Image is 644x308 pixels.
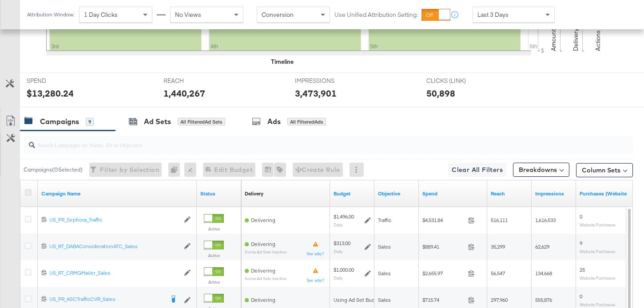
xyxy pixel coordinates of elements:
[334,275,343,281] sub: Daily
[422,217,465,223] span: $4,531.84
[491,296,508,303] span: 297,960
[245,250,286,254] sub: Some Ad Sets Inactive
[576,163,633,177] button: Column Sets
[572,28,580,51] text: Delivery
[422,296,465,303] span: $715.74
[49,296,164,304] a: US_PR_ASCTrafficCVR_Sales
[204,279,224,285] label: Active
[378,190,415,197] a: Your campaign's objective.
[251,241,275,247] span: Delivering
[86,118,94,126] div: 9
[84,11,118,19] span: 1 Day Clicks
[27,77,93,85] span: SPEND
[580,213,582,220] span: 0
[49,296,164,303] div: US_PR_ASCTrafficCVR_Sales
[334,266,354,273] div: $1,000.00
[49,216,179,224] a: US_PR_Sephora_Traffic
[267,117,281,127] div: Ads
[41,190,193,197] a: Your campaign name.
[580,266,585,273] span: 25
[49,243,179,250] div: US_RT_DABAConsiderationATC_Sales
[580,293,582,300] span: 0
[491,217,508,223] span: 516,111
[513,163,569,177] button: Breakdowns
[491,243,505,250] span: 35,299
[49,269,179,277] a: US_RT_CRMGMailer_Sales
[262,11,294,19] span: Conversion
[426,87,455,100] div: 50,898
[580,302,616,307] sub: Website Purchases
[251,267,275,274] span: Delivering
[491,270,505,277] span: 56,547
[334,296,383,304] div: Using Ad Set Budget
[334,213,354,220] div: $1,496.00
[378,243,391,250] span: Sales
[295,87,337,100] div: 3,473,901
[491,190,528,197] a: The number of people your ad was served to.
[334,222,343,227] sub: Daily
[535,296,552,303] span: 555,876
[49,269,179,277] div: US_RT_CRMGMailer_Sales
[27,12,75,18] div: Attribution Window:
[334,11,418,19] label: Use Unified Attribution Setting:
[245,276,286,281] sub: Some Ad Sets Inactive
[49,243,179,250] a: US_RT_DABAConsiderationATC_Sales
[245,190,263,197] div: Delivery
[452,164,503,175] span: Clear All Filters
[251,296,275,303] span: Delivering
[163,87,205,100] div: 1,440,267
[175,11,201,19] span: No Views
[448,163,506,177] button: Clear All Filters
[295,77,362,85] span: IMPRESSIONS
[287,118,326,126] div: All Filtered Ads
[594,30,602,51] text: Actions
[334,240,350,247] div: $313.00
[245,190,263,197] a: Reflects the ability of your Ad Campaign to achieve delivery based on ad states, schedule and bud...
[378,296,391,303] span: Sales
[27,87,74,100] div: $13,280.24
[204,253,224,258] label: Active
[535,217,556,223] span: 1,616,533
[271,58,294,66] div: Timeline
[200,190,238,197] a: Shows the current state of your Ad Campaign.
[580,222,616,227] sub: Website Purchases
[204,226,224,232] label: Active
[422,270,465,277] span: $2,655.97
[549,12,557,51] text: Amount (USD)
[334,190,371,197] a: The maximum amount you're willing to spend on your ads, on average each day or over the lifetime ...
[580,240,582,246] span: 9
[24,166,83,174] div: Campaigns ( 0 Selected)
[422,243,465,250] span: $889.41
[580,275,616,281] sub: Website Purchases
[35,133,579,150] input: Search Campaigns by Name, ID or Objective
[163,77,230,85] span: REACH
[378,217,391,223] span: Traffic
[378,270,391,277] span: Sales
[535,243,549,250] span: 62,629
[49,216,179,223] div: US_PR_Sephora_Traffic
[426,77,493,85] span: CLICKS (LINK)
[40,117,79,127] div: Campaigns
[580,249,616,254] sub: Website Purchases
[334,249,343,254] sub: Daily
[477,11,509,19] span: Last 3 Days
[535,270,552,277] span: 134,668
[535,190,572,197] a: The number of times your ad was served. On mobile apps an ad is counted as served the first time ...
[144,117,171,127] div: Ad Sets
[178,118,225,126] div: All Filtered Ad Sets
[251,217,275,223] span: Delivering
[422,190,484,197] a: The total amount spent to date.
[168,163,184,177] div: 0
